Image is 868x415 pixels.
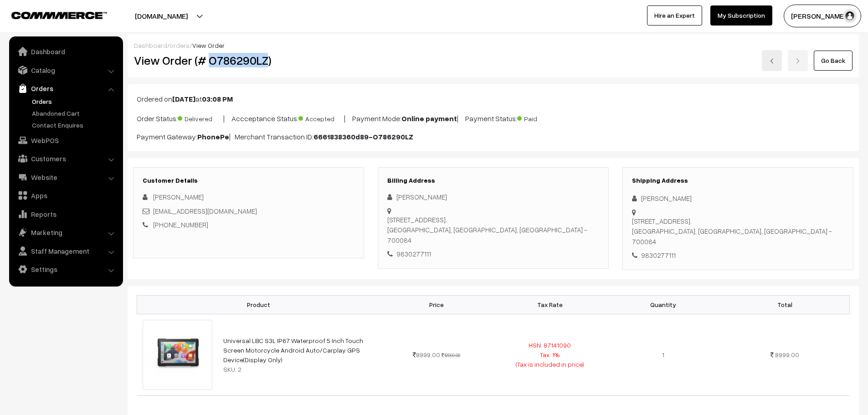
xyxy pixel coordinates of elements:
div: [PERSON_NAME] [387,192,599,202]
span: Paid [517,112,563,123]
h3: Shipping Address [632,177,844,184]
a: My Subscription [710,5,772,26]
img: user [843,9,857,23]
a: Staff Management [11,243,120,259]
div: SKU: 2 [223,364,374,374]
p: Order Status: | Accceptance Status: | Payment Mode: | Payment Status: [137,112,850,124]
a: Universal LBC S3L IP67 Waterproof 5 Inch Touch Screen Motorcycle Android Auto/Carplay GPS Device(... [223,337,363,364]
a: Settings [11,261,120,277]
img: left-arrow.png [769,58,775,64]
h3: Customer Details [143,177,354,184]
a: Customers [11,150,120,167]
div: 9830277111 [632,250,844,261]
b: 03:08 PM [202,94,233,103]
h2: View Order (# O786290LZ) [134,53,365,67]
p: Ordered on at [137,93,850,104]
h3: Billing Address [387,177,599,184]
span: 1 [662,351,664,359]
div: [PERSON_NAME] [632,193,844,204]
span: HSN: 87141090 Tax: 1% (Tax is included in price) [516,341,584,368]
a: Reports [11,206,120,222]
div: 9830277111 [387,249,599,259]
b: [DATE] [172,94,195,103]
a: Contact Enquires [30,120,120,130]
a: orders [169,41,190,49]
th: Total [720,295,849,314]
div: [STREET_ADDRESS]. [GEOGRAPHIC_DATA], [GEOGRAPHIC_DATA], [GEOGRAPHIC_DATA] - 700084 [632,216,844,247]
a: Abandoned Cart [30,108,120,118]
a: Catalog [11,62,120,78]
a: Dashboard [134,41,167,49]
span: [PERSON_NAME] [153,193,204,201]
p: Payment Gateway: | Merchant Transaction ID: [137,131,850,142]
img: 1000157963-1-600x600.jpg [143,320,213,390]
b: 6661838360d89-O786290LZ [313,132,413,141]
div: [STREET_ADDRESS]. [GEOGRAPHIC_DATA], [GEOGRAPHIC_DATA], [GEOGRAPHIC_DATA] - 700084 [387,215,599,246]
a: Hire an Expert [647,5,702,26]
a: WebPOS [11,132,120,149]
div: / / [134,41,853,50]
span: Accepted [298,112,344,123]
button: [DOMAIN_NAME] [103,5,220,27]
span: 8999.00 [775,351,799,359]
img: COMMMERCE [11,12,107,19]
a: [PHONE_NUMBER] [153,220,208,229]
a: Marketing [11,224,120,241]
span: View Order [192,41,225,49]
a: [EMAIL_ADDRESS][DOMAIN_NAME] [153,207,257,215]
b: PhonePe [197,132,229,141]
a: Dashboard [11,43,120,60]
strike: 12999.00 [442,352,460,358]
th: Quantity [606,295,720,314]
th: Tax Rate [493,295,606,314]
a: Go Back [814,51,853,71]
button: [PERSON_NAME] [784,5,861,27]
b: Online payment [401,114,457,123]
span: Delivered [178,112,223,123]
th: Product [137,295,380,314]
a: Orders [11,80,120,97]
a: COMMMERCE [11,9,91,20]
a: Website [11,169,120,185]
a: Apps [11,187,120,204]
a: Orders [30,97,120,106]
span: 8999.00 [413,351,440,359]
th: Price [380,295,493,314]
